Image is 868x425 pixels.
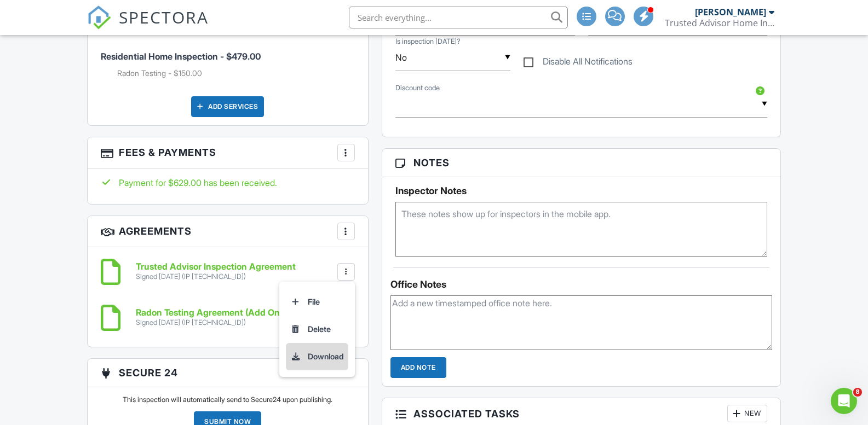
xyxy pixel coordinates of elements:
span: SPECTORA [119,5,209,28]
div: Signed [DATE] (IP [TECHNICAL_ID]) [136,272,296,281]
input: Add Note [390,357,446,378]
div: Add Services [191,96,264,117]
div: Office Notes [390,279,773,290]
a: SPECTORA [87,15,209,38]
label: Is inspection tomorrow? [395,37,461,46]
div: New [727,405,767,422]
h3: Fees & Payments [88,137,368,168]
label: Disable All Notifications [524,56,633,70]
span: Associated Tasks [413,406,520,421]
h6: Radon Testing Agreement (Add On) [136,308,283,318]
div: Signed [DATE] (IP [TECHNICAL_ID]) [136,318,283,327]
a: Radon Testing Agreement (Add On) Signed [DATE] (IP [TECHNICAL_ID]) [136,308,283,327]
div: [PERSON_NAME] [695,7,766,18]
h6: Trusted Advisor Inspection Agreement [136,262,296,272]
div: Payment for $629.00 has been received. [101,177,355,189]
h3: Secure 24 [88,359,368,387]
h3: Notes [382,149,781,177]
a: Trusted Advisor Inspection Agreement Signed [DATE] (IP [TECHNICAL_ID]) [136,262,296,281]
div: Trusted Advisor Home Inspections [665,18,774,28]
h5: Inspector Notes [395,185,768,196]
span: Residential Home Inspection - $479.00 [101,51,261,62]
a: File [286,288,348,316]
li: Add on: Radon Testing [117,68,355,79]
a: Delete [286,316,348,343]
p: This inspection will automatically send to Secure24 upon publishing. [123,395,332,404]
span: 8 [853,388,862,397]
input: Search everything... [349,7,568,28]
a: Download [286,343,348,370]
h3: Agreements [88,216,368,247]
iframe: Intercom live chat [831,388,857,414]
img: The Best Home Inspection Software - Spectora [87,5,111,30]
li: Service: Residential Home Inspection [101,31,355,88]
label: Discount code [395,83,440,93]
